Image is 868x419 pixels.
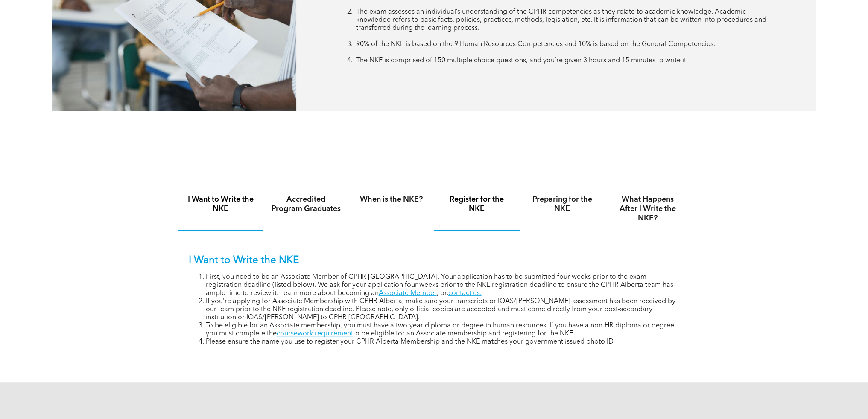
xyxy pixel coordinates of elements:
[448,290,482,297] a: contact us.
[206,298,680,322] li: If you’re applying for Associate Membership with CPHR Alberta, make sure your transcripts or IQAS...
[356,9,766,32] span: The exam assesses an individual’s understanding of the CPHR competencies as they relate to academ...
[277,330,353,337] a: coursework requirement
[356,57,688,64] span: The NKE is comprised of 150 multiple choice questions, and you’re given 3 hours and 15 minutes to...
[357,195,427,204] h4: When is the NKE?
[206,338,680,346] li: Please ensure the name you use to register your CPHR Alberta Membership and the NKE matches your ...
[189,254,680,267] p: I Want to Write the NKE
[442,195,512,214] h4: Register for the NKE
[206,273,680,298] li: First, you need to be an Associate Member of CPHR [GEOGRAPHIC_DATA]. Your application has to be s...
[271,195,341,214] h4: Accredited Program Graduates
[613,195,683,223] h4: What Happens After I Write the NKE?
[186,195,256,214] h4: I Want to Write the NKE
[206,322,680,338] li: To be eligible for an Associate membership, you must have a two-year diploma or degree in human r...
[527,195,597,214] h4: Preparing for the NKE
[379,290,437,297] a: Associate Member
[356,41,715,48] span: 90% of the NKE is based on the 9 Human Resources Competencies and 10% is based on the General Com...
